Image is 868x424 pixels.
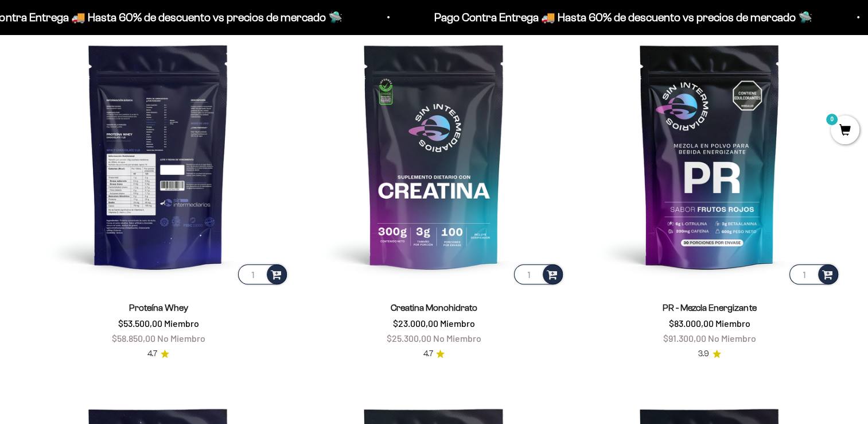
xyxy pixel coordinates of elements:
span: 4.7 [423,348,433,360]
span: 4.7 [147,348,157,360]
span: $23.000,00 [393,318,438,329]
a: 0 [831,125,859,137]
span: $25.300,00 [387,333,431,344]
mark: 0 [825,113,839,126]
span: No Miembro [157,333,205,344]
span: Miembro [164,318,199,329]
span: No Miembro [708,333,756,344]
span: 3.9 [698,348,709,360]
span: $53.500,00 [118,318,162,329]
a: Proteína Whey [129,303,188,313]
span: Miembro [715,318,750,329]
a: 4.74.7 de 5.0 estrellas [147,348,169,360]
a: 3.93.9 de 5.0 estrellas [698,348,721,360]
span: $58.850,00 [112,333,155,344]
a: PR - Mezcla Energizante [663,303,756,313]
img: Proteína Whey [28,25,289,287]
p: Pago Contra Entrega 🚚 Hasta 60% de descuento vs precios de mercado 🛸 [433,8,811,26]
a: 4.74.7 de 5.0 estrellas [423,348,445,360]
span: No Miembro [433,333,481,344]
span: Miembro [440,318,475,329]
a: Creatina Monohidrato [391,303,477,313]
span: $83.000,00 [669,318,714,329]
span: $91.300,00 [663,333,706,344]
